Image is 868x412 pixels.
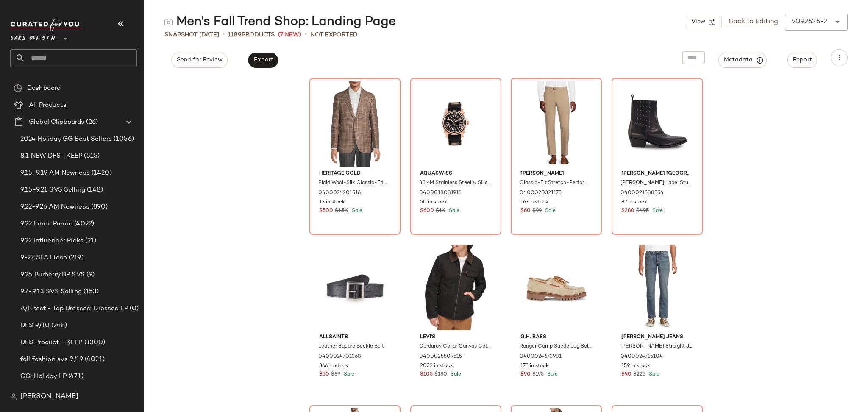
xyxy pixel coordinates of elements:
[20,253,67,263] span: 9-22 SFA Flash
[447,208,459,214] span: Sale
[615,81,700,167] img: 0400021588554
[82,151,100,161] span: (515)
[420,207,434,215] span: $600
[20,134,112,144] span: 2024 Holiday GG Best Sellers
[312,81,398,167] img: 0400024201516_TAUPE
[319,334,391,341] span: AllSaints
[164,31,219,39] span: Snapshot [DATE]
[420,371,433,379] span: $105
[434,371,447,379] span: $180
[723,56,762,64] span: Metadata
[164,18,173,26] img: svg%3e
[718,53,767,68] button: Metadata
[67,253,83,263] span: (219)
[419,353,462,361] span: 0400025509515
[319,199,345,206] span: 13 in stock
[620,343,692,351] span: [PERSON_NAME] Straight Jeans
[420,362,453,370] span: 2032 in stock
[621,371,632,379] span: $90
[520,334,592,341] span: G.H. Bass
[319,207,333,215] span: $500
[690,19,705,25] span: View
[419,189,462,197] span: 0400018081913
[520,189,562,197] span: 0400020321175
[520,353,562,361] span: 0400024673981
[620,179,692,187] span: [PERSON_NAME] Label Studded Leather Chelsea Boots
[20,219,72,229] span: 9.22 Email Promo
[305,30,307,40] span: •
[647,372,659,377] span: Sale
[14,84,22,92] img: svg%3e
[83,236,97,246] span: (21)
[532,207,542,215] span: $99
[20,304,128,314] span: A/B test - Top Dresses: Dresses LP
[318,179,390,187] span: Plaid Wool-Silk Classic-Fit Sport Coat
[545,372,558,377] span: Sale
[319,371,329,379] span: $50
[532,371,544,379] span: $195
[449,372,461,377] span: Sale
[10,393,17,400] img: svg%3e
[636,207,649,215] span: $495
[112,134,134,144] span: (1056)
[84,117,98,127] span: (26)
[253,57,273,64] span: Export
[621,170,693,178] span: [PERSON_NAME] [GEOGRAPHIC_DATA]
[83,355,105,365] span: (4021)
[20,392,78,402] span: [PERSON_NAME]
[85,270,95,280] span: (9)
[651,208,663,214] span: Sale
[520,179,591,187] span: Classic-Fit Stretch-Performance Dress Pants
[318,353,361,361] span: 0400024701368
[27,84,61,93] span: Dashboard
[420,334,492,341] span: Levi's
[83,338,106,348] span: (1300)
[520,199,548,206] span: 167 in stock
[20,372,67,381] span: GG: Holiday LP
[792,17,827,27] div: v092525-2
[20,321,50,331] span: DFS 9/10
[20,202,89,212] span: 9.22-9.26 AM Newness
[20,185,85,195] span: 9.15-9.21 SVS Selling
[228,31,275,39] div: Products
[29,117,84,127] span: Global Clipboards
[436,207,445,215] span: $1K
[633,371,645,379] span: $225
[89,202,108,212] span: (890)
[420,170,492,178] span: Aquaswiss
[420,199,447,206] span: 50 in stock
[228,32,242,38] span: 1189
[20,236,83,246] span: 9.22 Influencer Picks
[248,53,278,68] button: Export
[318,189,361,197] span: 0400024201516
[543,208,556,214] span: Sale
[335,207,348,215] span: $1.5K
[621,362,650,370] span: 159 in stock
[10,19,82,31] img: cfy_white_logo.C9jOOHJF.svg
[20,270,85,280] span: 9.25 Burberry BP SVS
[331,371,340,379] span: $89
[20,355,83,365] span: fall fashion svs 9/19
[620,189,664,197] span: 0400021588554
[413,245,498,330] img: 0400025509515_BLACK
[20,338,83,348] span: DFS Product - KEEP
[176,57,223,64] span: Send for Review
[514,81,599,167] img: 0400020321175_TAN
[621,199,647,206] span: 87 in stock
[82,287,99,297] span: (153)
[171,53,228,68] button: Send for Review
[20,168,90,178] span: 9.15-9.19 AM Newness
[520,207,531,215] span: $60
[520,343,591,351] span: Ranger Camp Suede Lug Sole Boat Shoes
[520,362,549,370] span: 173 in stock
[50,321,67,331] span: (248)
[90,168,112,178] span: (1420)
[615,245,700,330] img: 0400024715104_DEBUSSY
[20,151,82,161] span: 8.1 NEW DFS -KEEP
[319,362,348,370] span: 366 in stock
[413,81,498,167] img: 0400018081913
[319,170,391,178] span: Heritage Gold
[621,334,693,341] span: [PERSON_NAME] Jeans
[729,17,778,27] a: Back to Editing
[520,371,531,379] span: $90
